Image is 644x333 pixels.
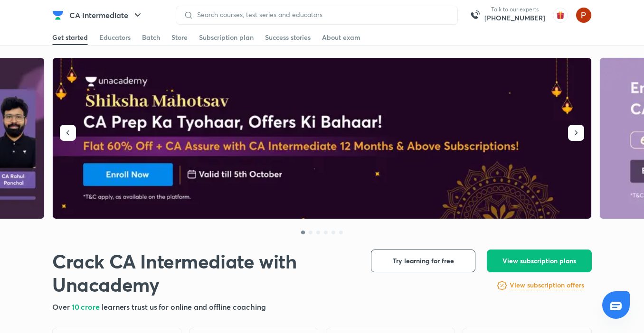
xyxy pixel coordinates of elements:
input: Search courses, test series and educators [193,11,450,18]
h1: Crack CA Intermediate with Unacademy [52,250,356,296]
img: call-us [465,6,484,25]
img: Company Logo [52,9,64,21]
span: learners trust us for online and offline coaching [102,302,266,312]
a: Store [171,30,188,45]
div: Success stories [265,33,311,42]
a: Success stories [265,30,311,45]
img: avatar [553,8,568,23]
button: View subscription plans [487,250,592,272]
div: Batch [142,33,160,42]
h6: View subscription offers [510,280,584,290]
div: Educators [99,33,131,42]
a: Batch [142,30,160,45]
a: About exam [322,30,360,45]
button: Try learning for free [371,250,475,272]
span: 10 crore [72,302,102,312]
span: Over [52,302,72,312]
button: CA Intermediate [64,6,149,25]
a: Subscription plan [199,30,254,45]
img: Palak [576,7,592,23]
a: Educators [99,30,131,45]
a: [PHONE_NUMBER] [484,13,545,23]
div: Store [171,33,188,42]
a: View subscription offers [510,280,584,291]
p: Talk to our experts [484,6,545,13]
div: Get started [52,33,88,42]
a: Get started [52,30,88,45]
div: Subscription plan [199,33,254,42]
span: View subscription plans [502,256,576,266]
span: Try learning for free [393,256,454,266]
div: About exam [322,33,360,42]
